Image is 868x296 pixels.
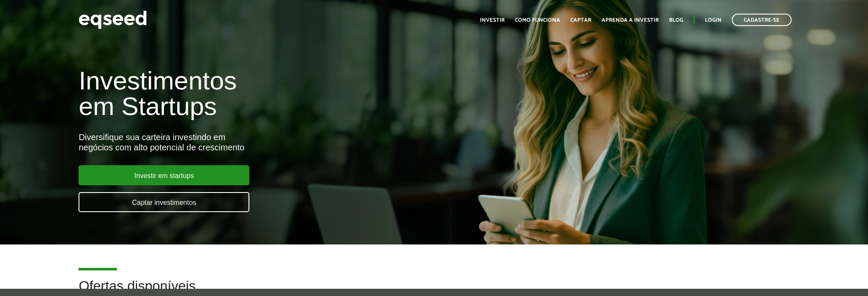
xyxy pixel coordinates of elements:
[669,17,683,23] a: Blog
[705,17,722,23] a: Login
[79,132,500,152] div: Diversifique sua carteira investindo em negócios com alto potencial de crescimento
[515,17,560,23] a: Como funciona
[732,14,792,26] a: Cadastre-se
[79,68,500,119] h1: Investimentos em Startups
[79,9,147,31] img: EqSeed
[480,17,505,23] a: Investir
[79,192,249,212] a: Captar investimentos
[79,165,249,185] a: Investir em startups
[602,17,659,23] a: Aprenda a investir
[570,17,591,23] a: Captar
